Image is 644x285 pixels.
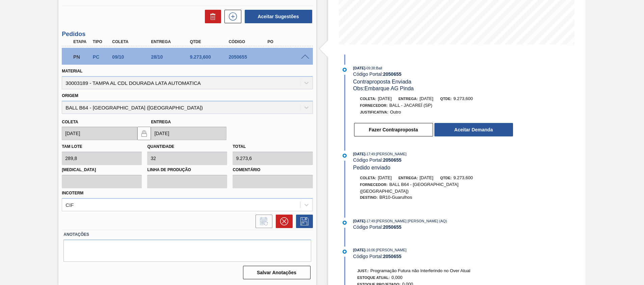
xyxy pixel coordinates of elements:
span: : [PERSON_NAME] [375,152,407,156]
label: Comentário [233,165,313,175]
button: Salvar Anotações [243,266,311,279]
span: 9.273,600 [453,175,473,180]
h3: Pedidos [62,31,313,38]
span: Outro [390,109,401,115]
div: PO [266,39,309,44]
button: Aceitar Demanda [434,123,513,136]
div: 09/10/2025 [110,54,154,60]
span: Coleta: [360,97,376,101]
img: atual [343,221,347,225]
span: Entrega: [399,176,418,180]
div: Coleta [110,39,154,44]
label: Entrega [151,120,171,124]
img: atual [343,250,347,254]
label: Total [233,144,246,149]
span: - 17:49 [366,152,375,156]
span: - 17:49 [366,219,375,223]
img: atual [343,154,347,158]
strong: 2050655 [383,71,402,77]
strong: 2050655 [383,224,402,230]
span: 9.273,600 [453,96,473,101]
strong: 2050655 [383,157,402,163]
div: Pedido de Compra [91,54,111,60]
span: [DATE] [420,96,433,101]
div: Código Portal: [353,71,513,77]
div: 9.273,600 [188,54,232,60]
span: Entrega: [399,97,418,101]
span: Contraproposta Enviada [353,79,411,85]
span: BALL - JACAREÍ (SP) [389,103,432,108]
label: Tam lote [62,144,82,149]
span: Programação Futura não Interferindo no Over Atual [370,268,470,273]
span: [DATE] [353,152,365,156]
div: 2050655 [227,54,270,60]
span: - 16:06 [366,248,375,252]
div: Aceitar Sugestões [241,9,313,24]
div: Excluir Sugestões [202,10,221,23]
span: 0,000 [392,275,403,280]
div: Entrega [149,39,193,44]
div: Etapa [72,39,92,44]
div: Qtde [188,39,232,44]
div: Tipo [91,39,111,44]
span: [DATE] [378,96,392,101]
span: Qtde: [440,176,452,180]
label: Quantidade [147,144,174,149]
span: [DATE] [420,175,433,180]
p: PN [73,54,90,60]
img: atual [343,68,347,72]
div: Nova sugestão [221,10,241,23]
label: Coleta [62,120,78,124]
button: locked [137,127,151,140]
span: BALL B64 - [GEOGRAPHIC_DATA] ([GEOGRAPHIC_DATA]) [360,182,459,194]
span: [DATE] [353,248,365,252]
div: Cancelar pedido [272,215,293,228]
div: Informar alteração no pedido [252,215,272,228]
div: 28/10/2025 [149,54,193,60]
input: dd/mm/yyyy [151,127,226,140]
span: : Ball [375,66,382,70]
label: Incoterm [62,191,83,195]
span: Fornecedor: [360,103,388,107]
span: Coleta: [360,176,376,180]
span: - 09:38 [366,66,375,70]
div: CIF [65,202,74,208]
span: Estoque Atual: [357,276,390,280]
span: [DATE] [353,219,365,223]
label: Anotações [63,230,311,240]
div: Pedido em Negociação [72,50,92,64]
span: Just.: [357,269,369,273]
strong: 2050655 [383,254,402,259]
div: Salvar Pedido [293,215,313,228]
span: [DATE] [353,66,365,70]
span: Destino: [360,195,378,199]
span: Qtde: [440,97,452,101]
span: BR10-Guarulhos [379,195,412,200]
span: Fornecedor: [360,183,388,187]
div: Código Portal: [353,224,513,230]
img: locked [140,129,148,137]
div: Código [227,39,270,44]
div: Código Portal: [353,254,513,259]
label: Material [62,69,82,73]
button: Aceitar Sugestões [245,10,312,23]
span: Obs: Embarque AG Pinda [353,86,414,91]
span: Justificativa: [360,110,388,114]
label: [MEDICAL_DATA] [62,165,142,175]
span: : [PERSON_NAME] [375,248,407,252]
label: Linha de Produção [147,165,227,175]
span: Pedido enviado [353,165,390,170]
label: Origem [62,93,78,98]
span: : [PERSON_NAME] [PERSON_NAME] (AQ) [375,219,447,223]
input: dd/mm/yyyy [62,127,137,140]
button: Fazer Contraproposta [354,123,433,136]
span: [DATE] [378,175,392,180]
div: Código Portal: [353,157,513,163]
